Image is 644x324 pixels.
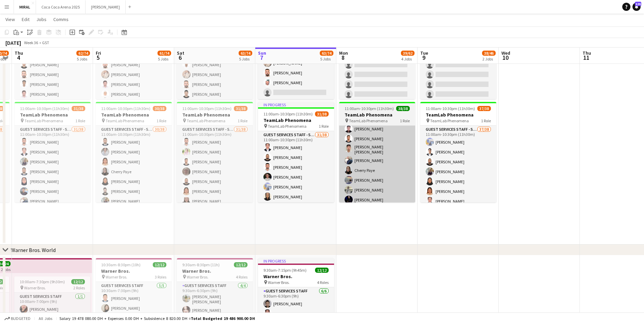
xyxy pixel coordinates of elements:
[37,316,54,321] span: All jobs
[53,16,69,22] span: Comms
[14,0,36,14] button: MIRAL
[22,40,39,45] span: Week 36
[635,2,641,6] span: 126
[191,316,255,321] span: Total Budgeted 19 486 900.00 DH
[632,3,641,11] a: 126
[59,316,255,321] div: Salary 19 478 080.00 DH + Expenses 0.00 DH + Subsistence 8 820.00 DH =
[42,40,49,45] div: GST
[11,316,31,321] span: Budgeted
[5,16,15,22] span: View
[36,0,86,14] button: Coca Coca Arena 2025
[3,315,32,322] button: Budgeted
[36,16,47,22] span: Jobs
[51,15,71,24] a: Comms
[22,16,30,22] span: Edit
[5,39,21,46] div: [DATE]
[34,15,49,24] a: Jobs
[3,15,18,24] a: View
[86,0,126,14] button: [PERSON_NAME]
[19,15,32,24] a: Edit
[11,247,56,253] div: Warner Bros. World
